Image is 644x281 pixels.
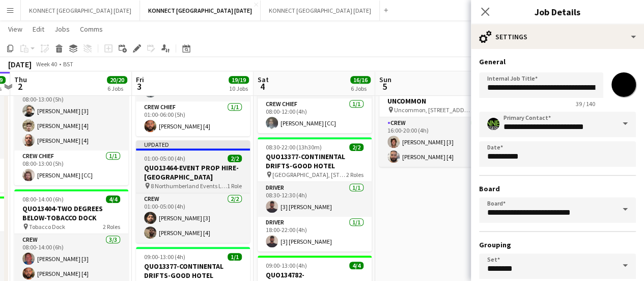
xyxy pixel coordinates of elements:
[140,1,261,20] button: KONNECT [GEOGRAPHIC_DATA] [DATE]
[351,85,370,92] div: 6 Jobs
[479,184,636,193] h3: Board
[379,72,493,167] app-job-card: 16:00-20:00 (4h)2/2QUO13451-FIREBIRD-UNCOMMON Uncommon, [STREET_ADDRESS]1 RoleCrew2/216:00-20:00 ...
[136,140,250,148] div: Updated
[136,262,250,280] h3: QUO13377-CONTINENTAL DRIFTS-GOOD HOTEL
[14,150,128,185] app-card-role: Crew Chief1/108:00-13:00 (5h)[PERSON_NAME] [CC]
[144,253,185,261] span: 09:00-13:00 (4h)
[134,81,144,92] span: 3
[136,75,144,84] span: Fri
[107,76,127,84] span: 20/20
[258,217,372,251] app-card-role: Driver1/118:00-22:00 (4h)[3] [PERSON_NAME]
[106,195,120,203] span: 4/4
[21,1,140,20] button: KONNECT [GEOGRAPHIC_DATA] [DATE]
[136,163,250,182] h3: QUO13464-EVENT PROP HIRE-[GEOGRAPHIC_DATA]
[350,76,371,84] span: 16/16
[227,182,242,190] span: 1 Role
[14,86,128,150] app-card-role: Crew3/308:00-13:00 (5h)[PERSON_NAME] [3][PERSON_NAME] [4][PERSON_NAME] [4]
[76,22,107,36] a: Comms
[379,117,493,167] app-card-role: Crew2/216:00-20:00 (4h)[PERSON_NAME] [3][PERSON_NAME] [4]
[266,143,322,151] span: 08:30-22:00 (13h30m)
[272,171,346,178] span: [GEOGRAPHIC_DATA], [STREET_ADDRESS]
[471,5,644,18] h3: Job Details
[14,75,27,84] span: Thu
[8,59,32,69] div: [DATE]
[258,137,372,251] app-job-card: 08:30-22:00 (13h30m)2/2QUO13377-CONTINENTAL DRIFTS-GOOD HOTEL [GEOGRAPHIC_DATA], [STREET_ADDRESS]...
[50,22,74,36] a: Jobs
[29,223,65,231] span: Tobacco Dock
[394,106,470,114] span: Uncommon, [STREET_ADDRESS]
[228,253,242,261] span: 1/1
[229,76,249,84] span: 19/19
[229,85,248,92] div: 10 Jobs
[261,1,380,20] button: KONNECT [GEOGRAPHIC_DATA] [DATE]
[33,24,44,34] span: Edit
[258,152,372,170] h3: QUO13377-CONTINENTAL DRIFTS-GOOD HOTEL
[136,140,250,243] app-job-card: Updated01:00-05:00 (4h)2/2QUO13464-EVENT PROP HIRE-[GEOGRAPHIC_DATA] 8 Northumberland Events Ltd,...
[479,240,636,249] h3: Grouping
[136,101,250,136] app-card-role: Crew Chief1/101:00-06:00 (5h)[PERSON_NAME] [4]
[107,85,127,92] div: 6 Jobs
[479,57,636,66] h3: General
[4,22,26,36] a: View
[568,100,603,108] span: 39 / 140
[379,75,391,84] span: Sun
[54,24,70,34] span: Jobs
[14,41,128,185] app-job-card: 08:00-13:00 (5h)4/4IN QUOTE13442-BRILLIANT STAGES-[GEOGRAPHIC_DATA] [GEOGRAPHIC_DATA]2 RolesCrew3...
[228,155,242,162] span: 2/2
[144,155,185,162] span: 01:00-05:00 (4h)
[8,24,22,34] span: View
[258,75,269,84] span: Sat
[63,60,73,68] div: BST
[346,171,363,178] span: 2 Roles
[103,223,120,231] span: 2 Roles
[349,262,363,269] span: 4/4
[379,87,493,106] h3: QUO13451-FIREBIRD-UNCOMMON
[378,81,391,92] span: 5
[136,193,250,243] app-card-role: Crew2/201:00-05:00 (4h)[PERSON_NAME] [3][PERSON_NAME] [4]
[258,182,372,217] app-card-role: Driver1/108:30-12:30 (4h)[3] [PERSON_NAME]
[22,195,64,203] span: 08:00-14:00 (6h)
[29,22,48,36] a: Edit
[256,81,269,92] span: 4
[470,106,485,114] span: 1 Role
[471,24,644,49] div: Settings
[258,98,372,133] app-card-role: Crew Chief1/108:00-12:00 (4h)[PERSON_NAME] [CC]
[13,81,27,92] span: 2
[80,24,103,34] span: Comms
[151,182,227,190] span: 8 Northumberland Events Ltd, [STREET_ADDRESS]
[349,143,363,151] span: 2/2
[266,262,307,269] span: 09:00-13:00 (4h)
[14,204,128,222] h3: QUO13404-TWO DEGREES BELOW-TOBACCO DOCK
[34,60,59,68] span: Week 40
